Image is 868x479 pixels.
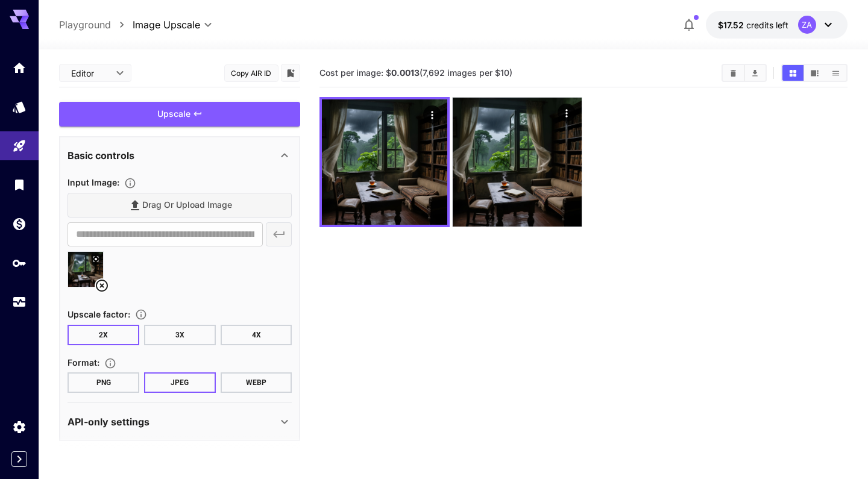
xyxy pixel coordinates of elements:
img: 9k= [322,99,447,225]
div: Clear ImagesDownload All [722,64,767,82]
span: Upscale factor : [68,309,130,319]
button: Choose the level of upscaling to be performed on the image. [130,308,152,321]
button: Show images in video view [804,65,825,81]
div: Models [12,99,27,114]
button: Specifies the input image to be processed. [119,177,141,189]
b: 0.0013 [391,67,420,78]
nav: breadcrumb [59,17,133,32]
button: Upscale [59,102,300,127]
button: 4X [221,325,292,345]
button: Expand sidebar [11,451,27,467]
div: Actions [558,104,576,122]
span: Upscale [157,107,190,122]
div: Show images in grid viewShow images in video viewShow images in list view [781,64,848,82]
span: Input Image : [68,177,119,187]
div: Settings [12,419,27,434]
div: API Keys [12,255,27,271]
div: Basic controls [68,141,292,170]
a: Playground [59,17,111,32]
button: PNG [68,372,139,393]
button: Choose the file format for the output image. [99,357,121,369]
span: Editor [71,67,108,80]
button: Clear Images [723,65,744,81]
span: credits left [746,20,788,30]
button: Show images in grid view [782,65,804,81]
span: Format : [68,357,99,368]
p: Basic controls [68,148,134,163]
div: $17.52472 [718,19,788,31]
div: Wallet [12,216,27,231]
button: $17.52472ZA [706,11,848,39]
div: ZA [798,16,816,34]
button: WEBP [221,372,292,393]
span: Cost per image: $ (7,692 images per $10) [319,67,512,78]
button: 3X [144,325,216,345]
span: Image Upscale [133,17,200,32]
button: Show images in list view [825,65,846,81]
div: Usage [12,295,27,310]
div: Playground [12,139,27,154]
p: API-only settings [68,415,149,429]
div: Library [12,177,27,192]
button: Download All [744,65,766,81]
button: 2X [68,325,139,345]
button: Copy AIR ID [224,64,278,82]
button: Add to library [285,66,296,80]
img: nuwQ9csqbLEy+6X3XULQ1e3SFU8UzjeOLjCtMD446IjIo0Vv3cwrmE0k9rFgP4cqTY8UnAAAAAAA== [453,98,582,227]
div: Actions [424,105,442,124]
div: Home [12,60,27,75]
div: API-only settings [68,407,292,436]
button: JPEG [144,372,216,393]
span: $17.52 [718,20,746,30]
